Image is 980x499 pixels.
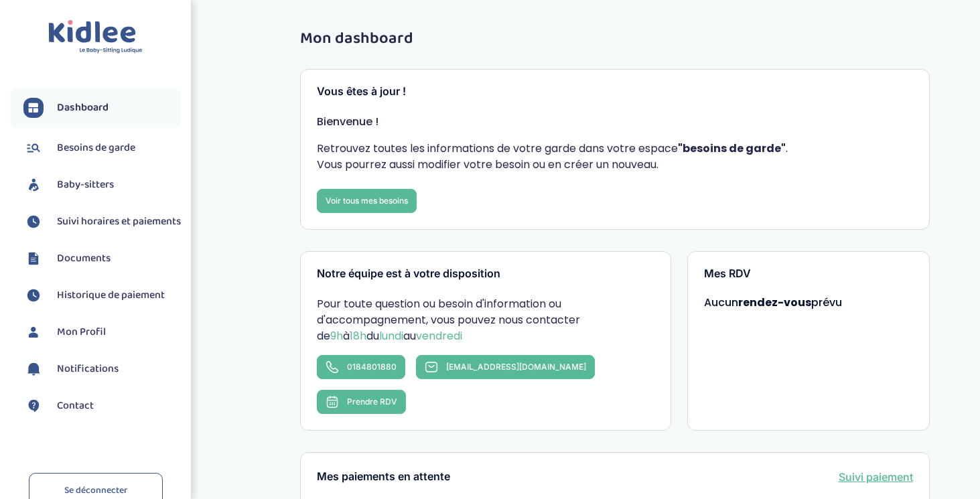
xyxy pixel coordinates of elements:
img: suivihoraire.svg [23,285,44,305]
span: Aucun prévu [704,295,842,310]
a: Dashboard [23,98,181,118]
img: suivihoraire.svg [23,212,44,232]
img: dashboard.svg [23,98,44,118]
span: Besoins de garde [57,140,135,156]
strong: rendez-vous [738,295,811,310]
span: Documents [57,251,111,267]
p: Retrouvez toutes les informations de votre garde dans votre espace . Vous pourrez aussi modifier ... [317,141,913,173]
a: Historique de paiement [23,285,181,305]
img: besoin.svg [23,138,44,158]
a: Besoins de garde [23,138,181,158]
span: Prendre RDV [347,397,397,407]
a: Notifications [23,359,181,379]
p: Pour toute question ou besoin d'information ou d'accompagnement, vous pouvez nous contacter de à ... [317,296,654,344]
span: Baby-sitters [57,177,114,193]
img: profil.svg [23,322,44,342]
a: Baby-sitters [23,175,181,195]
a: Contact [23,396,181,416]
span: [EMAIL_ADDRESS][DOMAIN_NAME] [446,362,586,372]
span: Historique de paiement [57,287,165,303]
span: Notifications [57,361,119,377]
h3: Mes RDV [704,268,913,280]
a: Suivi horaires et paiements [23,212,181,232]
a: [EMAIL_ADDRESS][DOMAIN_NAME] [416,355,595,379]
p: Bienvenue ! [317,114,913,130]
span: 0184801880 [347,362,397,372]
h3: Mes paiements en attente [317,471,450,483]
span: Contact [57,398,94,414]
span: Dashboard [57,100,109,116]
h3: Notre équipe est à votre disposition [317,268,654,280]
h3: Vous êtes à jour ! [317,86,913,98]
a: Voir tous mes besoins [317,189,417,213]
img: documents.svg [23,248,44,269]
span: vendredi [416,328,462,344]
h1: Mon dashboard [300,30,930,48]
a: Suivi paiement [839,469,913,485]
button: Prendre RDV [317,390,406,414]
span: lundi [379,328,403,344]
a: Mon Profil [23,322,181,342]
img: contact.svg [23,396,44,416]
img: notification.svg [23,359,44,379]
a: 0184801880 [317,355,405,379]
span: 18h [350,328,366,344]
span: 9h [330,328,343,344]
img: babysitters.svg [23,175,44,195]
span: Suivi horaires et paiements [57,214,181,230]
a: Documents [23,248,181,269]
img: logo.svg [48,20,143,54]
span: Mon Profil [57,324,106,340]
strong: "besoins de garde" [678,141,786,156]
